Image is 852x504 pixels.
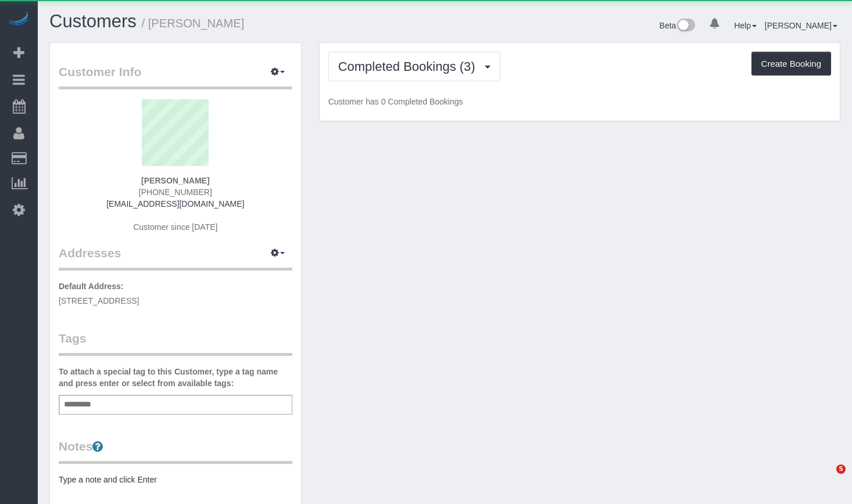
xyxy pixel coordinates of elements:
p: Customer has 0 Completed Bookings [328,96,831,107]
pre: Type a note and click Enter [59,474,292,485]
a: Help [734,21,757,30]
button: Completed Bookings (3) [328,52,500,81]
legend: Notes [59,438,292,464]
a: [EMAIL_ADDRESS][DOMAIN_NAME] [106,199,244,208]
iframe: Intercom live chat [812,465,840,492]
small: / [PERSON_NAME] [142,17,245,30]
span: [STREET_ADDRESS] [59,296,139,305]
legend: Tags [59,330,292,356]
strong: [PERSON_NAME] [141,176,209,185]
a: Customers [49,11,137,31]
span: 5 [836,465,846,474]
legend: Customer Info [59,63,292,89]
img: Automaid Logo [7,12,30,28]
label: Default Address: [59,280,124,292]
a: [PERSON_NAME] [765,21,837,30]
span: Completed Bookings (3) [338,59,481,74]
span: [PHONE_NUMBER] [139,188,212,197]
img: New interface [676,19,695,34]
a: Beta [660,21,696,30]
span: Customer since [DATE] [133,222,217,232]
button: Create Booking [751,52,831,76]
label: To attach a special tag to this Customer, type a tag name and press enter or select from availabl... [59,366,292,389]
